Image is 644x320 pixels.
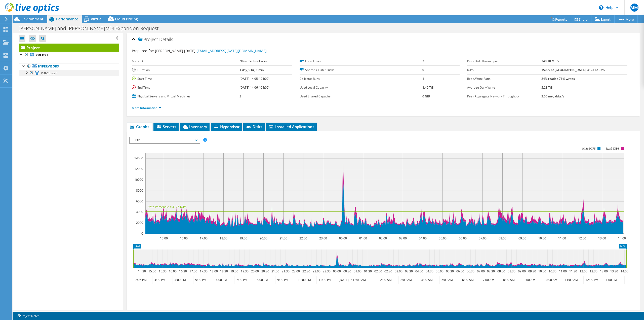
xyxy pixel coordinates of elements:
b: 3 [239,94,241,98]
text: 14:30 [138,269,146,273]
text: 18:30 [220,269,228,273]
text: 18:00 [210,269,218,273]
span: Graphs [129,124,149,129]
text: 13:00 [598,236,606,240]
text: 10:30 [549,269,556,273]
text: Read IOPS [606,147,620,150]
text: 00:00 [333,269,341,273]
label: Start Time [132,76,239,81]
b: 8.40 TiB [422,85,434,90]
text: 03:30 [405,269,413,273]
b: 3.56 megabits/s [541,94,564,98]
span: MM [630,4,638,12]
text: 18:00 [220,236,227,240]
text: 06:30 [467,269,474,273]
text: 17:00 [189,269,197,273]
span: Installed Applications [268,124,314,129]
span: VDI-Cluster [41,71,57,75]
b: 15009 at [GEOGRAPHIC_DATA], 4125 at 95% [541,68,605,72]
label: Physical Servers and Virtual Machines [132,94,239,99]
text: 07:00 [479,236,487,240]
text: 06:00 [459,236,467,240]
text: 04:00 [419,236,427,240]
a: Project Notes [14,313,43,319]
text: 04:00 [415,269,423,273]
span: Inventory [182,124,207,129]
text: 10000 [134,177,143,182]
text: 11:30 [569,269,577,273]
text: 22:00 [299,236,307,240]
text: 16:30 [179,269,187,273]
a: VDI-Cluster [19,70,119,76]
span: [PERSON_NAME] [DATE], [155,48,267,53]
text: 09:00 [518,269,526,273]
text: 95th Percentile = 4125 IOPS [148,205,187,209]
label: Account [132,59,239,64]
b: 7 [422,59,424,63]
label: Duration [132,67,239,73]
text: 19:00 [239,236,247,240]
span: Details [159,36,173,42]
text: 11:00 [559,269,567,273]
text: 09:30 [528,269,536,273]
b: 0 GiB [422,94,430,98]
text: 14:00 [621,269,628,273]
label: Collector Runs [300,76,422,81]
label: End Time [132,85,239,90]
label: Peak Aggregate Network Throughput [467,94,541,99]
a: Project [19,44,119,52]
text: 20:00 [251,269,259,273]
span: Servers [156,124,176,129]
label: Peak Disk Throughput [467,59,541,64]
b: 24% reads / 76% writes [541,77,575,81]
text: 07:30 [487,269,495,273]
text: 21:00 [271,269,279,273]
text: 10:00 [538,236,546,240]
text: 16:00 [180,236,188,240]
text: 03:00 [399,236,407,240]
span: Performance [56,17,78,21]
a: [EMAIL_ADDRESS][DATE][DOMAIN_NAME] [196,48,267,53]
span: Virtual [91,17,102,21]
h1: [PERSON_NAME] and [PERSON_NAME] VDI Expansion Request [16,26,167,31]
a: VDI-HV1 [19,52,119,58]
text: 20:30 [261,269,269,273]
text: 15:30 [159,269,167,273]
a: Reports [547,15,571,23]
span: IOPS [132,137,197,143]
span: Environment [21,17,44,21]
text: 04:30 [426,269,433,273]
text: 23:30 [323,269,331,273]
text: 12:00 [580,269,587,273]
text: 6000 [136,199,143,203]
text: 01:30 [364,269,372,273]
label: Read/Write Ratio [467,76,541,81]
text: 19:30 [241,269,249,273]
text: 02:00 [379,236,387,240]
text: 00:30 [343,269,351,273]
a: More Information [132,106,161,110]
text: 05:00 [436,269,444,273]
text: 17:30 [200,269,208,273]
text: 21:00 [279,236,287,240]
h2: Advanced Graph Controls [129,309,189,319]
text: 08:00 [497,269,505,273]
text: 2000 [136,221,143,225]
text: 13:00 [600,269,608,273]
label: Used Shared Capacity [300,94,422,99]
text: Write IOPS [582,147,596,150]
text: 17:00 [200,236,208,240]
text: 10:00 [538,269,546,273]
text: 0 [141,231,143,236]
label: Used Local Capacity [300,85,422,90]
b: [DATE] 14:05 (-04:00) [239,77,269,81]
text: 09:00 [518,236,526,240]
label: Shared Cluster Disks [300,67,422,73]
text: 22:00 [292,269,300,273]
b: VDI-HV1 [36,53,48,57]
text: 11:00 [558,236,566,240]
span: Project [138,37,158,42]
text: 06:00 [456,269,464,273]
text: 07:00 [477,269,485,273]
a: Export [591,15,615,23]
